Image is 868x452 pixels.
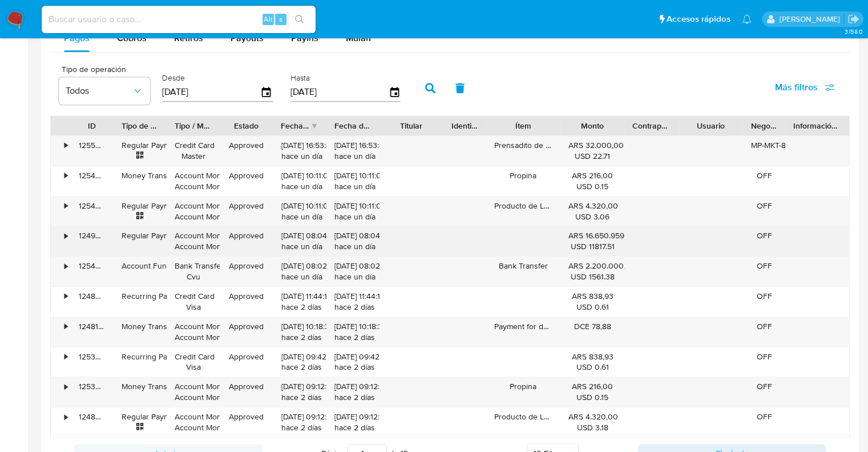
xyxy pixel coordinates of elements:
[779,14,843,25] p: santiago.sgreco@mercadolibre.com
[844,27,862,36] span: 3.158.0
[847,13,859,25] a: Salir
[667,13,730,25] span: Accesos rápidos
[42,12,316,27] input: Buscar usuario o caso...
[288,11,311,27] button: search-icon
[742,14,752,24] a: Notificaciones
[279,14,282,25] span: s
[264,14,273,25] span: Alt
